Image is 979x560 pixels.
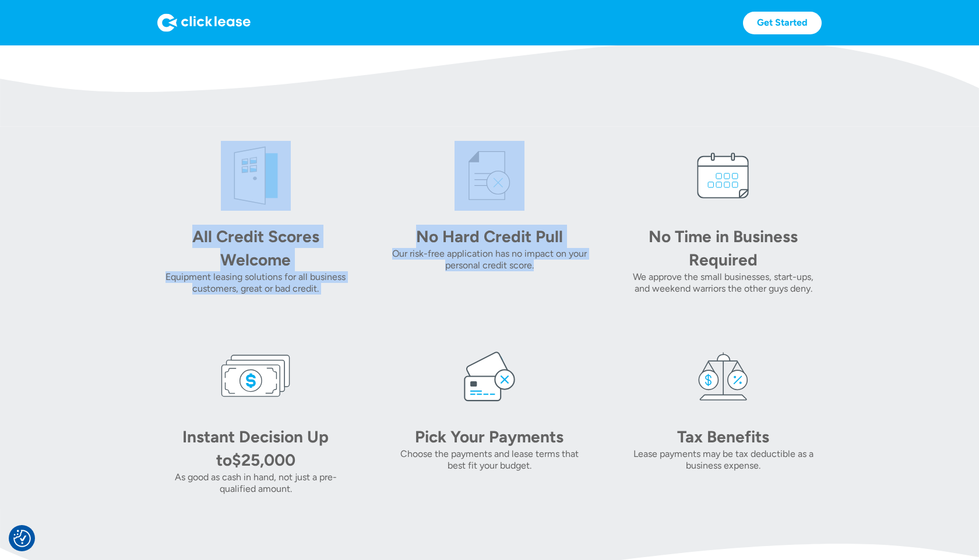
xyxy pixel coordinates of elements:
[455,341,524,411] img: card icon
[157,472,354,495] div: As good as cash in hand, not just a pre-qualified amount.
[642,425,805,448] div: Tax Benefits
[688,141,758,211] img: calendar icon
[13,530,31,547] button: Consent Preferences
[232,450,295,470] div: $25,000
[408,225,571,248] div: No Hard Credit Pull
[642,225,805,271] div: No Time in Business Required
[391,248,587,271] div: Our risk-free application has no impact on your personal credit score.
[625,271,822,295] div: We approve the small businesses, start-ups, and weekend warriors the other guys deny.
[743,12,822,34] a: Get Started
[221,141,291,211] img: welcome icon
[688,341,758,411] img: tax icon
[182,427,329,470] div: Instant Decision Up to
[625,448,822,472] div: Lease payments may be tax deductible as a business expense.
[221,341,291,411] img: money icon
[455,141,524,211] img: credit icon
[174,225,337,271] div: All Credit Scores Welcome
[157,271,354,295] div: Equipment leasing solutions for all business customers, great or bad credit.
[408,425,571,448] div: Pick Your Payments
[157,13,251,32] img: Logo
[13,530,31,547] img: Revisit consent button
[391,448,587,472] div: Choose the payments and lease terms that best fit your budget.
